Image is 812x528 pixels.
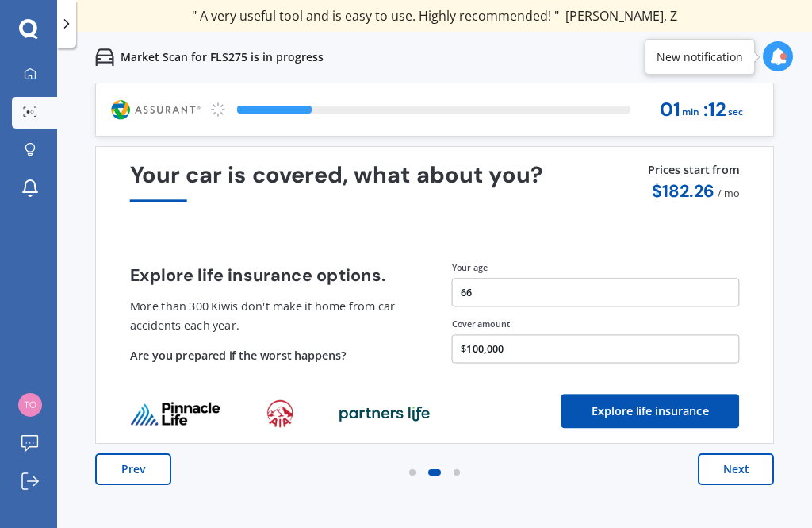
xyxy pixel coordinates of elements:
[130,401,221,427] img: life_provider_logo_0
[648,162,739,181] p: Prices start from
[130,162,740,202] div: Your car is covered, what about you?
[660,99,680,121] span: 01
[561,394,739,428] button: Explore life insurance
[130,348,347,364] span: Are you prepared if the worst happens?
[130,297,418,335] p: More than 300 Kiwis don't make it home from car accidents each year.
[452,261,740,274] div: Your age
[728,102,743,123] span: sec
[682,102,699,123] span: min
[698,453,774,485] button: Next
[339,405,430,422] img: life_provider_logo_2
[718,186,739,199] span: / mo
[267,399,293,428] img: life_provider_logo_1
[95,48,114,67] img: car.f15378c7a67c060ca3f3.svg
[121,49,324,65] p: Market Scan for FLS275 is in progress
[18,393,42,417] img: cbe549fb9cbd7f62283088219cfa5be7
[130,265,418,285] h4: Explore life insurance options.
[657,49,743,65] div: New notification
[452,318,740,331] div: Cover amount
[652,179,714,202] span: $ 182.26
[95,453,171,485] button: Prev
[452,334,740,363] button: $100,000
[703,99,726,121] span: : 12
[452,278,740,306] button: 66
